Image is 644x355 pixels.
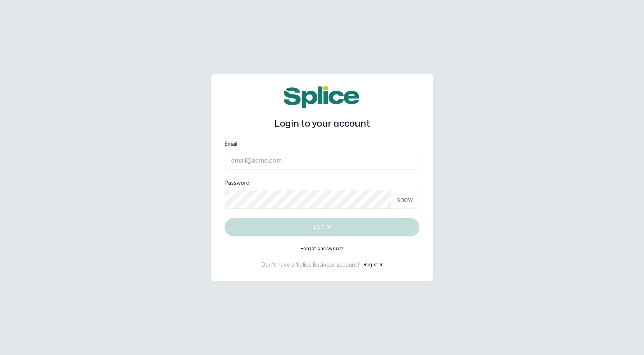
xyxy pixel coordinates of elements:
label: Password [225,179,250,187]
input: email@acme.com [225,151,419,170]
button: Register [363,261,383,269]
h1: Login to your account [225,117,419,131]
p: Don't have a Splice Business account? [261,261,360,269]
label: Email [225,140,237,148]
button: Log in [225,218,419,236]
button: Forgot password? [301,246,344,252]
p: show [397,195,413,204]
